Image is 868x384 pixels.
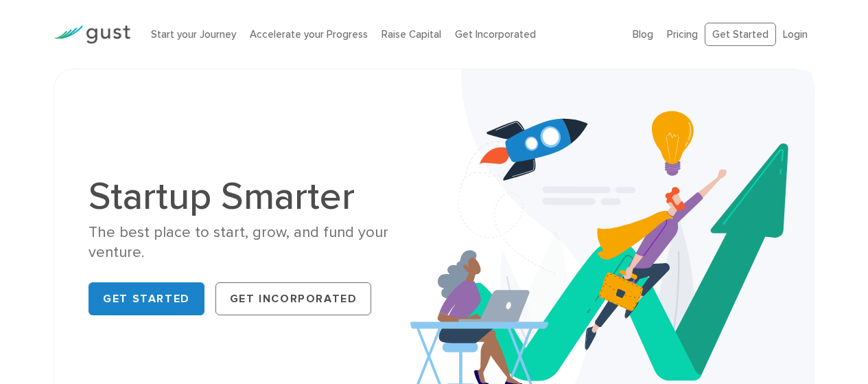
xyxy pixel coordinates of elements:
[667,28,698,41] a: Pricing
[151,28,236,41] a: Start your Journey
[633,28,653,41] a: Blog
[783,28,808,41] a: Login
[54,25,130,44] img: Gust Logo
[215,282,372,315] a: Get Incorporated
[89,282,204,315] a: Get Started
[705,23,776,47] a: Get Started
[250,28,368,41] a: Accelerate your Progress
[455,28,536,41] a: Get Incorporated
[382,28,441,41] a: Raise Capital
[89,177,423,216] h1: Startup Smarter
[89,223,423,263] div: The best place to start, grow, and fund your venture.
